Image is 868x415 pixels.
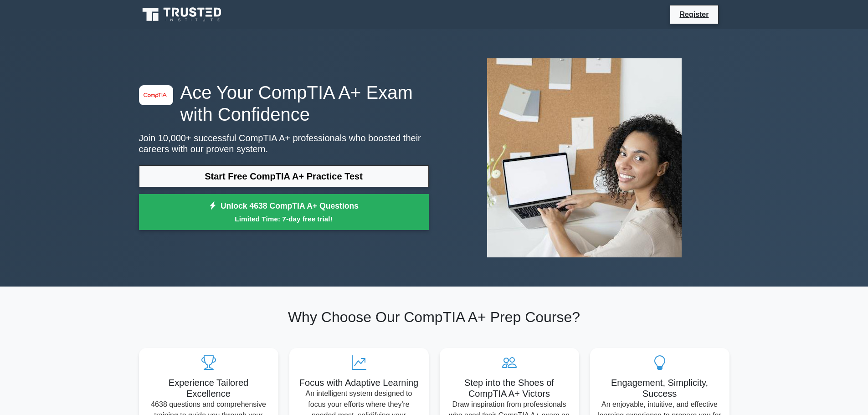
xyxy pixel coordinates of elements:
[139,165,429,187] a: Start Free CompTIA A+ Practice Test
[597,377,722,399] h5: Engagement, Simplicity, Success
[139,194,429,231] a: Unlock 4638 CompTIA A+ QuestionsLimited Time: 7-day free trial!
[146,377,271,399] h5: Experience Tailored Excellence
[297,377,421,388] h5: Focus with Adaptive Learning
[139,82,429,125] h1: Ace Your CompTIA A+ Exam with Confidence
[674,9,714,20] a: Register
[139,133,429,154] p: Join 10,000+ successful CompTIA A+ professionals who boosted their careers with our proven system.
[139,308,729,326] h2: Why Choose Our CompTIA A+ Prep Course?
[447,377,572,399] h5: Step into the Shoes of CompTIA A+ Victors
[150,214,417,224] small: Limited Time: 7-day free trial!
